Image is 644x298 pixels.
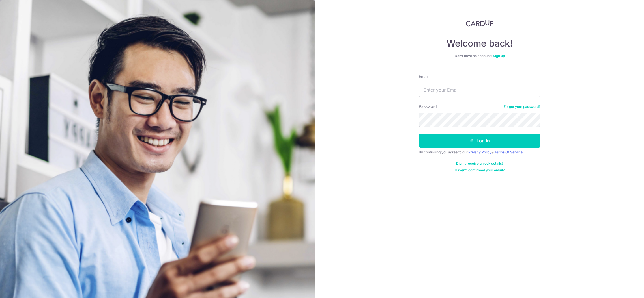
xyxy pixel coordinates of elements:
a: Sign up [493,54,505,58]
a: Terms Of Service [494,150,523,154]
label: Email [419,74,428,79]
div: Don’t have an account? [419,54,540,58]
label: Password [419,104,437,109]
button: Log in [419,134,540,148]
a: Privacy Policy [468,150,491,154]
a: Forgot your password? [504,105,540,109]
img: CardUp Logo [466,20,493,27]
div: By continuing you agree to our & [419,150,540,155]
a: Haven't confirmed your email? [455,168,505,173]
h4: Welcome back! [419,38,540,49]
input: Enter your Email [419,83,540,97]
a: Didn't receive unlock details? [456,161,503,166]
